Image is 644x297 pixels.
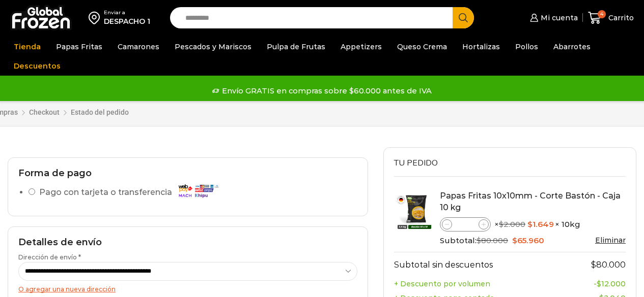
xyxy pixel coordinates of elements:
h2: Detalles de envío [18,237,357,248]
th: + Descuento por volumen [394,277,563,291]
span: $ [499,219,503,229]
a: Descuentos [9,56,66,76]
a: Eliminar [595,236,626,245]
td: - [563,277,626,291]
a: Pescados y Mariscos [170,37,257,56]
a: Papas Fritas 10x10mm - Corte Bastón - Caja 10 kg [440,191,621,212]
span: $ [512,236,517,245]
div: Enviar a [104,9,150,16]
img: address-field-icon.svg [89,9,104,26]
div: Subtotal: [440,235,626,246]
a: Pollos [510,37,543,56]
bdi: 1.649 [527,219,554,229]
bdi: 2.000 [499,219,525,229]
a: Tienda [9,37,46,56]
bdi: 65.960 [512,236,544,245]
span: Tu pedido [394,157,438,169]
a: O agregar una nueva dirección [18,285,116,293]
span: $ [477,236,481,245]
span: $ [527,219,533,229]
img: Pago con tarjeta o transferencia [175,182,221,200]
a: Pulpa de Frutas [262,37,330,56]
h2: Forma de pago [18,168,357,179]
a: Mi cuenta [527,8,577,28]
bdi: 12.000 [597,279,626,288]
div: DESPACHO 1 [104,16,150,26]
span: Mi cuenta [538,13,578,23]
a: Papas Fritas [51,37,107,56]
span: $ [597,279,601,288]
a: 4 Carrito [588,6,634,30]
a: Camarones [113,37,164,56]
span: 4 [598,10,606,18]
a: Hortalizas [457,37,505,56]
span: Carrito [606,13,634,23]
a: Appetizers [335,37,387,56]
bdi: 80.000 [477,236,508,245]
a: Queso Crema [392,37,452,56]
label: Pago con tarjeta o transferencia [39,184,224,202]
select: Dirección de envío * [18,262,357,281]
input: Product quantity [452,218,479,230]
bdi: 80.000 [591,260,626,270]
label: Dirección de envío * [18,253,357,280]
span: $ [591,260,596,270]
th: Subtotal sin descuentos [394,252,563,277]
button: Search button [453,7,474,28]
div: × × 10kg [440,217,626,232]
a: Abarrotes [548,37,596,56]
